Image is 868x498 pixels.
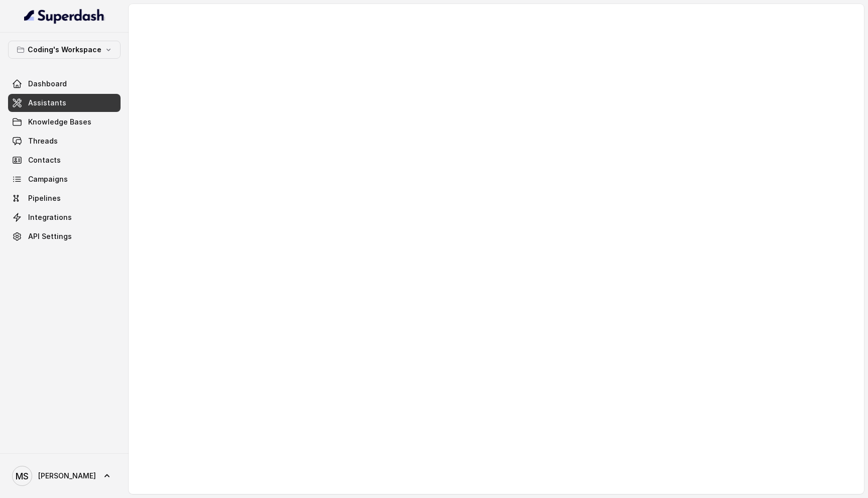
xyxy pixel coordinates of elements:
[8,462,121,490] a: [PERSON_NAME]
[28,193,61,203] span: Pipelines
[28,44,101,56] p: Coding's Workspace
[28,231,72,241] span: API Settings
[16,471,29,481] text: MS
[28,98,66,108] span: Assistants
[8,170,121,188] a: Campaigns
[28,79,67,89] span: Dashboard
[8,151,121,169] a: Contacts
[28,117,91,127] span: Knowledge Bases
[8,189,121,207] a: Pipelines
[28,174,68,184] span: Campaigns
[28,212,72,222] span: Integrations
[8,113,121,131] a: Knowledge Bases
[8,208,121,226] a: Integrations
[24,8,105,24] img: light.svg
[8,132,121,150] a: Threads
[38,471,96,481] span: [PERSON_NAME]
[28,155,61,165] span: Contacts
[8,94,121,112] a: Assistants
[28,136,58,146] span: Threads
[8,41,121,59] button: Coding's Workspace
[8,75,121,93] a: Dashboard
[8,227,121,245] a: API Settings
